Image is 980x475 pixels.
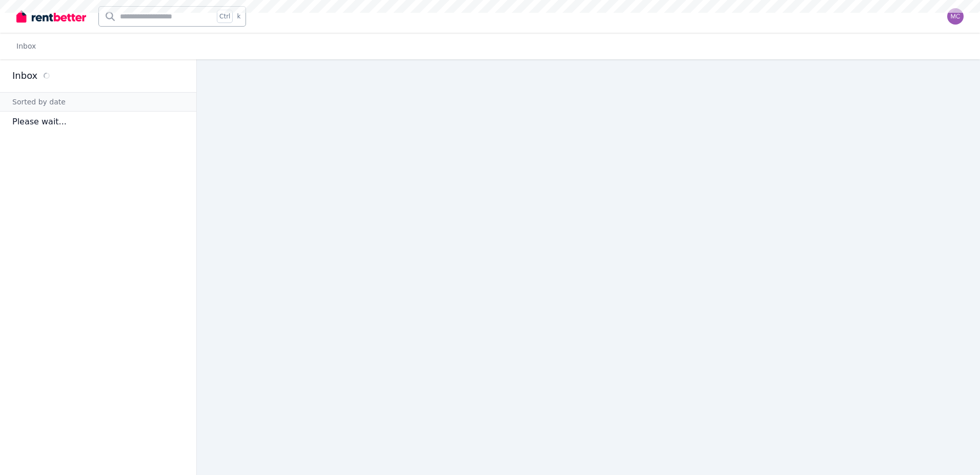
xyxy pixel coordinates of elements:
[16,42,36,50] a: Inbox
[237,12,240,20] span: k
[12,69,37,83] h2: Inbox
[947,8,964,25] img: Mary Cris Robles
[217,10,233,23] span: Ctrl
[16,9,86,24] img: RentBetter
